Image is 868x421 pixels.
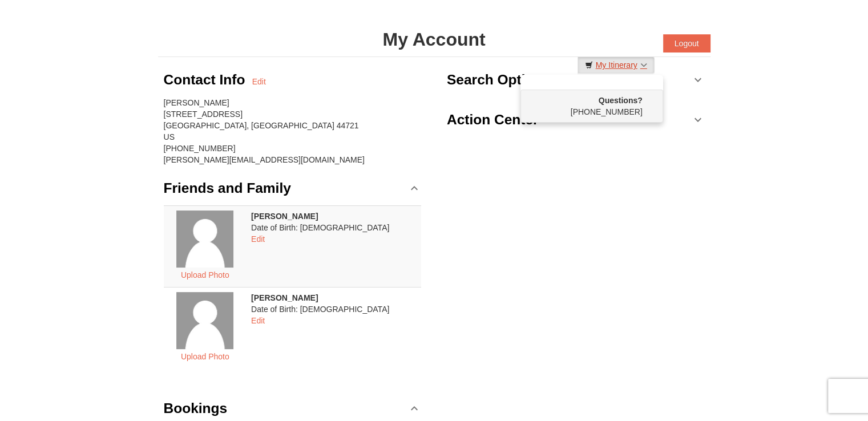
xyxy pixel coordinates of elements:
button: Logout [663,34,710,52]
h3: Action Center [447,108,539,131]
td: Date of Birth: [DEMOGRAPHIC_DATA] [247,287,421,369]
a: Action Center [447,103,705,137]
a: Friends and Family [164,171,422,205]
h3: Contact Info [164,68,252,91]
td: Date of Birth: [DEMOGRAPHIC_DATA] [247,205,421,287]
strong: [PERSON_NAME] [251,212,318,221]
h3: Bookings [164,397,228,420]
h3: Friends and Family [164,177,291,200]
a: Edit [251,234,265,244]
div: [PERSON_NAME] [STREET_ADDRESS] [GEOGRAPHIC_DATA], [GEOGRAPHIC_DATA] 44721 US [PHONE_NUMBER] [PERS... [164,97,422,165]
h3: Search Options [447,68,550,91]
h1: My Account [158,28,710,51]
span: [PHONE_NUMBER] [529,95,643,116]
button: Upload Photo [175,268,236,282]
img: placeholder.jpg [176,211,233,268]
img: placeholder.jpg [176,292,233,349]
button: Upload Photo [175,349,236,364]
a: Edit [251,316,265,325]
strong: Questions? [599,96,643,105]
a: Edit [252,76,266,87]
a: My Itinerary [578,56,655,74]
strong: [PERSON_NAME] [251,293,318,302]
a: Search Options [447,63,705,97]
